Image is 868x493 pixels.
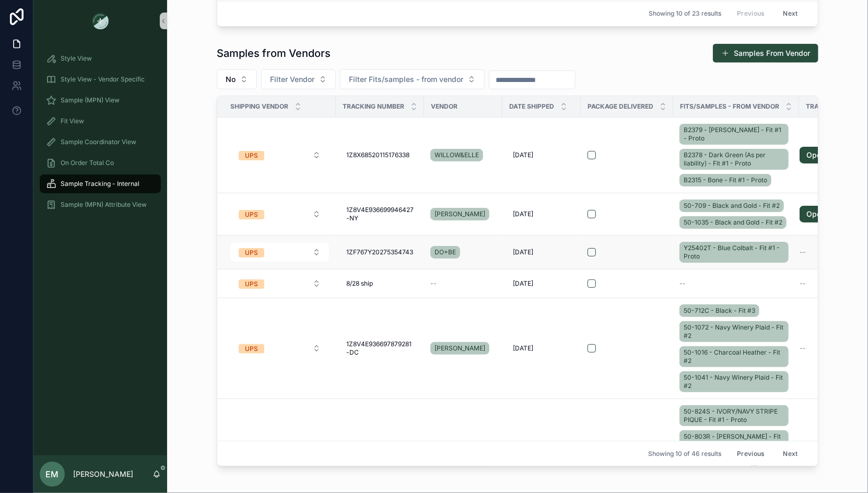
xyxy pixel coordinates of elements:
a: 1Z8V4E936699946427-NY [342,202,418,227]
button: Select Button [217,69,257,89]
a: 1Z8X68520115176338 [342,147,418,163]
button: Select Button [340,69,485,89]
div: UPS [245,151,258,160]
span: 50-1072 - Navy Winery Plaid - Fit #2 [684,323,784,340]
a: [DATE] [509,275,574,292]
a: [DATE] [509,147,574,163]
a: Open [800,206,865,222]
span: Y25402T - Blue Colbalt - Fit #1 - Proto [684,244,784,261]
span: DO+BE [435,248,456,256]
a: [PERSON_NAME] [430,342,489,355]
a: [DATE] [509,244,574,261]
a: On Order Total Co [40,154,161,172]
a: Select Button [230,204,330,224]
div: UPS [245,279,258,289]
a: Sample Coordinator View [40,133,161,151]
a: 50-709 - Black and Gold - Fit #250-1035 - Black and Gold - Fit #2 [679,197,793,231]
a: Style View - Vendor Specific [40,70,161,89]
span: Filter Vendor [270,74,314,85]
button: Next [776,445,805,462]
span: 50-824S - IVORY/NAVY STRIPE PIQUE - Fit #1 - Proto [684,407,784,424]
a: [PERSON_NAME] [430,206,496,222]
span: 1ZF767Y20275354743 [346,248,413,256]
span: Filter Fits/samples - from vendor [349,74,463,85]
div: UPS [245,210,258,219]
span: [PERSON_NAME] [435,210,485,218]
span: B2378 - Dark Green (As per liability) - Fit #1 - Proto [684,151,784,168]
a: 1ZF767Y20275354743 [342,244,418,261]
div: UPS [245,344,258,354]
button: Next [776,6,805,22]
a: 8/28 ship [342,275,418,292]
span: Sample Tracking - Internal [61,180,139,188]
span: 50-1016 - Charcoal Heather - Fit #2 [684,348,784,365]
a: 50-709 - Black and Gold - Fit #2 [679,199,784,212]
span: Tracking URL [806,102,853,111]
a: -- [800,344,865,353]
a: WILLOW&ELLE [430,147,496,163]
span: -- [800,248,806,256]
a: 50-1041 - Navy Winery Plaid - Fit #2 [679,371,789,392]
button: Previous [730,445,771,462]
span: Shipping Vendor [230,102,288,111]
span: EM [46,468,59,480]
a: DO+BE [430,244,496,261]
a: [DATE] [509,206,574,222]
span: B2379 - [PERSON_NAME] - Fit #1 - Proto [684,126,784,143]
a: Select Button [230,242,330,262]
a: 50-824S - IVORY/NAVY STRIPE PIQUE - Fit #1 - Proto [679,405,789,426]
span: On Order Total Co [61,159,114,167]
span: 1Z8X68520115176338 [346,151,409,159]
span: 1Z8V4E936697879281-DC [346,340,414,357]
button: Select Button [230,205,329,224]
span: Sample (MPN) View [61,96,120,104]
span: Vendor [431,102,458,111]
span: WILLOW&ELLE [435,151,479,159]
span: No [226,74,236,85]
span: Showing 10 of 46 results [648,450,721,458]
span: [PERSON_NAME] [435,344,485,353]
a: -- [679,279,793,288]
button: Select Button [230,243,329,262]
span: -- [430,279,437,288]
span: -- [800,344,806,353]
a: Y25402T - Blue Colbalt - Fit #1 - Proto [679,242,789,263]
a: Sample Tracking - Internal [40,174,161,193]
button: Samples From Vendor [713,44,818,63]
a: Y25402T - Blue Colbalt - Fit #1 - Proto [679,240,793,265]
a: Select Button [230,145,330,165]
span: Date Shipped [509,102,554,111]
a: DO+BE [430,246,460,259]
span: [DATE] [513,344,533,353]
span: [DATE] [513,151,533,159]
a: -- [800,248,865,256]
span: Sample (MPN) Attribute View [61,201,147,209]
img: App logo [92,13,109,29]
span: Tracking Number [343,102,404,111]
button: Select Button [230,274,329,293]
span: 1Z8V4E936699946427-NY [346,206,414,222]
a: -- [430,279,496,288]
span: Style View - Vendor Specific [61,75,145,84]
a: Select Button [230,338,330,358]
button: Select Button [261,69,336,89]
span: -- [679,279,686,288]
a: Open [800,147,865,163]
span: Fit View [61,117,84,125]
a: [PERSON_NAME] [430,208,489,220]
a: Style View [40,49,161,68]
a: Sample (MPN) Attribute View [40,195,161,214]
a: Open [800,147,832,163]
span: Fits/samples - from vendor [680,102,779,111]
a: B2379 - [PERSON_NAME] - Fit #1 - ProtoB2378 - Dark Green (As per liability) - Fit #1 - ProtoB2315... [679,122,793,189]
div: scrollable content [33,42,167,228]
span: 8/28 ship [346,279,373,288]
a: 50-1035 - Black and Gold - Fit #2 [679,216,787,229]
a: 50-712C - Black - Fit #350-1072 - Navy Winery Plaid - Fit #250-1016 - Charcoal Heather - Fit #250... [679,302,793,394]
span: 50-1041 - Navy Winery Plaid - Fit #2 [684,373,784,390]
a: [PERSON_NAME] [430,340,496,357]
span: B2315 - Bone - Fit #1 - Proto [684,176,767,184]
span: 50-709 - Black and Gold - Fit #2 [684,202,780,210]
button: Select Button [230,339,329,358]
